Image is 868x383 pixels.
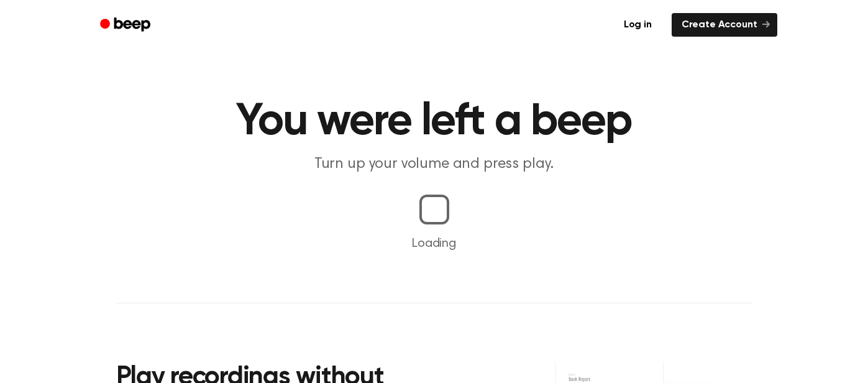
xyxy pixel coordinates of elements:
p: Turn up your volume and press play. [196,154,673,175]
a: Log in [611,11,664,39]
a: Create Account [672,13,777,37]
a: Beep [91,13,162,37]
p: Loading [15,234,853,253]
h1: You were left a beep [116,99,752,144]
